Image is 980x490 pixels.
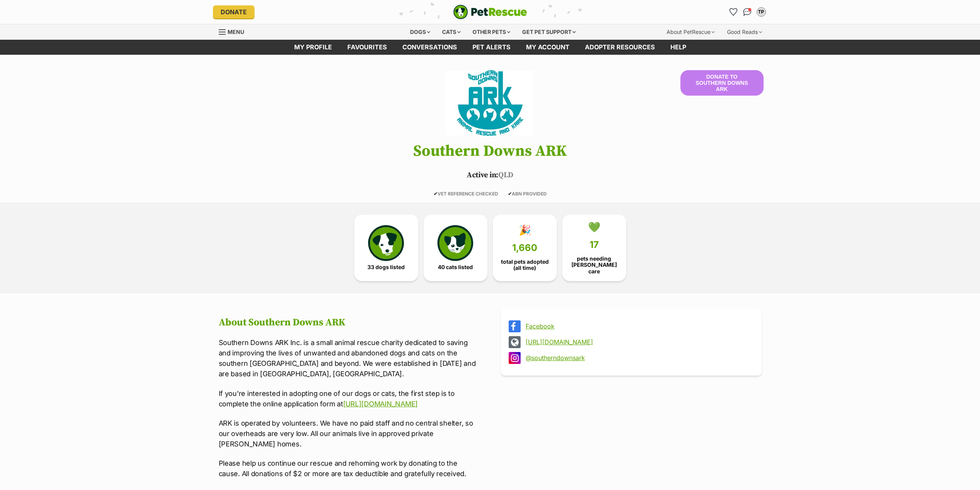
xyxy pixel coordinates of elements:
div: About PetRescue [661,24,720,40]
span: Menu [228,29,244,35]
span: 33 dogs listed [367,264,405,270]
a: [URL][DOMAIN_NAME] [343,400,418,408]
span: 1,660 [512,242,537,253]
a: 💚 17 pets needing [PERSON_NAME] care [562,215,626,281]
img: chat-41dd97257d64d25036548639549fe6c8038ab92f7586957e7f3b1b290dea8141.svg [743,8,751,16]
img: petrescue-icon-eee76f85a60ef55c4a1927667547b313a7c0e82042636edf73dce9c88f694885.svg [368,225,404,261]
div: 🎉 [519,224,531,236]
a: Conversations [741,6,754,18]
img: logo-e224e6f780fb5917bec1dbf3a21bbac754714ae5b6737aabdf751b685950b380.svg [453,5,527,19]
span: ABN PROVIDED [508,191,547,197]
a: Help [663,40,694,55]
img: cat-icon-068c71abf8fe30c970a85cd354bc8e23425d12f6e8612795f06af48be43a487a.svg [437,225,473,261]
a: My profile [286,40,340,55]
h2: About Southern Downs ARK [219,317,479,328]
div: Cats [437,24,466,40]
a: Pet alerts [465,40,518,55]
div: Good Reads [722,24,767,40]
ul: Account quick links [727,6,767,18]
button: Donate to Southern Downs ARK [680,70,764,96]
div: Get pet support [517,24,581,40]
span: 17 [590,239,599,250]
span: VET REFERENCE CHECKED [434,191,498,197]
a: 40 cats listed [424,215,487,281]
h1: Southern Downs ARK [207,143,773,160]
div: Dogs [405,24,436,40]
p: If you're interested in adopting one of our dogs or cats, the first step is to complete the onlin... [219,388,479,409]
a: [URL][DOMAIN_NAME] [526,338,751,345]
button: My account [755,6,767,18]
span: total pets adopted (all time) [499,259,550,271]
a: My account [518,40,577,55]
a: Donate [213,5,255,19]
a: 33 dogs listed [354,215,418,281]
img: Southern Downs ARK [446,70,534,136]
a: Favourites [340,40,395,55]
icon: ✔ [508,191,512,197]
a: PetRescue [453,5,527,19]
span: Active in: [467,170,498,180]
a: 🎉 1,660 total pets adopted (all time) [493,215,557,281]
span: 40 cats listed [438,264,473,270]
span: pets needing [PERSON_NAME] care [569,256,620,274]
div: Other pets [467,24,516,40]
a: Menu [219,24,250,38]
icon: ✔ [434,191,437,197]
div: TP [757,8,765,16]
a: Favourites [727,6,740,18]
div: 💚 [588,221,600,233]
a: conversations [395,40,465,55]
p: ARK is operated by volunteers. We have no paid staff and no central shelter, so our overheads are... [219,418,479,449]
a: Adopter resources [577,40,663,55]
p: Southern Downs ARK Inc. is a small animal rescue charity dedicated to saving and improving the li... [219,337,479,379]
a: @southerndownsark [526,354,751,361]
p: QLD [207,170,773,181]
p: Please help us continue our rescue and rehoming work by donating to the cause. All donations of $... [219,458,479,479]
a: Facebook [526,323,751,330]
